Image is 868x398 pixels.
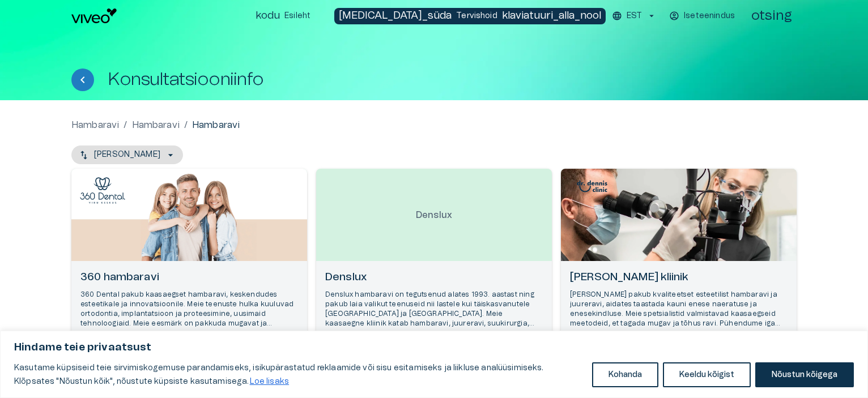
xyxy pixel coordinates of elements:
[94,151,160,159] font: [PERSON_NAME]
[561,169,797,394] a: Ava valitud tarnija saadaolevad broneerimiskuupäevad
[772,371,837,379] font: Nõustun kõigega
[570,272,688,283] font: [PERSON_NAME] kliinik
[416,211,452,220] font: Denslux
[569,177,615,195] img: Dr. Dennis Clinic logo
[334,8,606,24] button: [MEDICAL_DATA]_südaTervishoidklaviatuuri_alla_nool
[71,8,246,23] a: Navigeeri avalehele
[339,11,452,21] font: [MEDICAL_DATA]_süda
[184,121,188,130] font: /
[71,8,117,23] img: Viveo logo
[316,169,552,394] a: Ava valitud tarnija saadaolevad broneerimiskuupäevad
[627,12,642,20] font: EST
[502,11,601,21] font: klaviatuuri_alla_nool
[325,272,367,283] font: Denslux
[250,378,290,386] font: Loe lisaks
[108,70,264,88] font: Konsultatsiooniinfo
[667,8,738,24] button: Iseteenindus
[14,364,544,386] font: Kasutame küpsiseid teie sirvimiskogemuse parandamiseks, isikupärastatud reklaamide või sisu esita...
[14,343,152,353] font: Hindame teie privaatsust
[325,291,534,356] font: Denslux hambaravi on tegutsenud alates 1993. aastast ning pakub laia valikut teenuseid nii lastel...
[80,272,159,283] font: 360 hambaravi
[284,12,310,20] font: Esileht
[663,362,751,387] button: Keeldu kõigist
[80,291,293,337] font: 360 Dental pakub kaasaegset hambaravi, keskendudes esteetikale ja innovatsioonile. Meie teenuste ...
[256,11,280,21] font: kodu
[291,377,292,386] a: Loe lisaks
[570,291,780,337] font: [PERSON_NAME] pakub kvaliteetset esteetilist hambaravi ja juureravi, aidates taastada kauni enese...
[751,9,792,23] font: otsing
[609,371,642,379] font: Kohanda
[679,371,734,379] font: Keeldu kõigist
[747,5,797,27] button: ava otsingu modaalaken
[592,362,658,387] button: Kohanda
[80,177,125,204] img: 360 hambaravi logo
[124,121,127,130] font: /
[71,169,307,394] a: Ava valitud tarnija saadaolevad broneerimiskuupäevad
[71,145,183,164] button: [PERSON_NAME]
[251,8,316,24] button: koduEsileht
[71,69,94,91] button: Tagasi
[62,9,75,18] font: Abi
[684,12,735,20] font: Iseteenindus
[71,121,119,130] font: Hambaravi
[71,118,119,132] a: Hambaravi
[249,377,290,386] a: Loe lisaks
[610,8,658,24] button: EST
[132,118,180,132] a: Hambaravi
[132,121,180,130] font: Hambaravi
[755,362,854,387] button: Nõustun kõigega
[192,121,240,130] font: Hambaravi
[456,12,497,20] font: Tervishoid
